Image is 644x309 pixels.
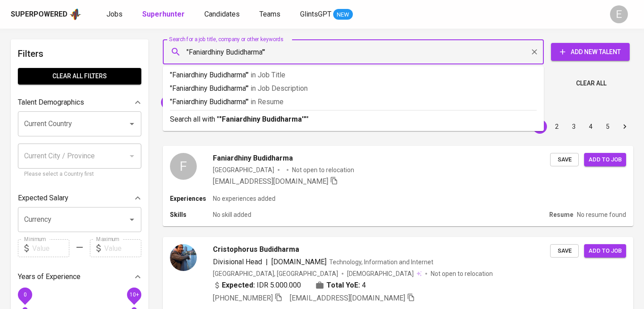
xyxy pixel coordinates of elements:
div: F [170,153,197,180]
a: FFaniardhiny Budidharma[GEOGRAPHIC_DATA]Not open to relocation[EMAIL_ADDRESS][DOMAIN_NAME] SaveAd... [163,146,633,226]
p: Years of Experience [18,271,80,282]
p: No experiences added [213,194,275,203]
button: Clear [528,46,541,58]
button: Add to job [584,244,626,258]
img: app logo [69,8,81,21]
a: Superpoweredapp logo [11,8,81,21]
p: Not open to relocation [292,165,354,174]
span: 4 [362,280,366,291]
span: Save [555,155,574,165]
div: Expected Salary [18,189,141,207]
div: [GEOGRAPHIC_DATA] [213,165,274,174]
button: Save [550,244,579,258]
span: GlintsGPT [300,10,331,18]
div: IDR 5.000.000 [213,280,301,291]
input: Value [104,239,141,257]
span: "Faniardhiny Budidharma" [161,98,240,106]
span: [DOMAIN_NAME] [271,258,326,266]
p: "Faniardhiny Budidharma'" [170,70,537,80]
span: [DEMOGRAPHIC_DATA] [347,269,415,278]
div: [GEOGRAPHIC_DATA], [GEOGRAPHIC_DATA] [213,269,338,278]
nav: pagination navigation [514,119,633,134]
div: "Faniardhiny Budidharma" [161,95,249,110]
span: 10+ [129,292,139,298]
span: Add New Talent [558,47,623,58]
span: in Job Title [250,71,285,79]
button: Go to page 4 [584,119,598,134]
a: Teams [259,9,282,20]
p: Skills [170,210,213,219]
a: Jobs [106,9,124,20]
button: Go to page 5 [601,119,615,134]
img: aad800b482d50b29f538d1a1cbca126e.jpg [170,244,197,271]
p: No resume found [577,210,626,219]
p: Resume [549,210,573,219]
button: Open [126,118,138,130]
a: GlintsGPT NEW [300,9,353,20]
p: Talent Demographics [18,97,84,108]
p: Not open to relocation [431,269,493,278]
span: [EMAIL_ADDRESS][DOMAIN_NAME] [213,177,328,186]
span: Candidates [204,10,240,18]
h6: Filters [18,47,141,61]
button: Add to job [584,153,626,167]
span: Jobs [106,10,123,18]
div: E [610,5,628,23]
span: Save [555,246,574,256]
span: Cristophorus Budidharma [213,244,299,255]
button: Clear All [572,75,610,92]
p: Expected Salary [18,193,68,203]
b: Expected: [222,280,255,291]
a: Candidates [204,9,241,20]
span: [EMAIL_ADDRESS][DOMAIN_NAME] [290,294,405,302]
button: Open [126,213,138,226]
button: Go to page 2 [550,119,564,134]
p: "Faniardhiny Budidharma'" [170,83,537,94]
span: Technology, Information and Internet [329,258,433,266]
b: Superhunter [142,10,185,18]
p: Please select a Country first [24,170,135,179]
p: Search all with " " [170,114,537,125]
span: in Resume [250,97,284,106]
span: 0 [23,292,26,298]
button: Go to next page [618,119,632,134]
p: No skill added [213,210,251,219]
span: [PHONE_NUMBER] [213,294,273,302]
b: "Faniardhiny Budidharma'" [219,115,306,123]
a: Superhunter [142,9,186,20]
span: Clear All filters [25,71,134,82]
div: Years of Experience [18,268,141,286]
p: Experiences [170,194,213,203]
span: NEW [333,10,353,19]
div: Talent Demographics [18,93,141,111]
button: Add New Talent [551,43,630,61]
span: Add to job [589,246,622,256]
b: Total YoE: [326,280,360,291]
button: Clear All filters [18,68,141,85]
span: Divisional Head [213,258,262,266]
span: Clear All [576,78,606,89]
span: Teams [259,10,280,18]
span: Add to job [589,155,622,165]
input: Value [32,239,69,257]
div: Superpowered [11,9,68,20]
button: Save [550,153,579,167]
span: in Job Description [250,84,308,93]
p: "Faniardhiny Budidharma'" [170,97,537,107]
span: | [266,257,268,267]
button: Go to page 3 [567,119,581,134]
span: Faniardhiny Budidharma [213,153,293,164]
